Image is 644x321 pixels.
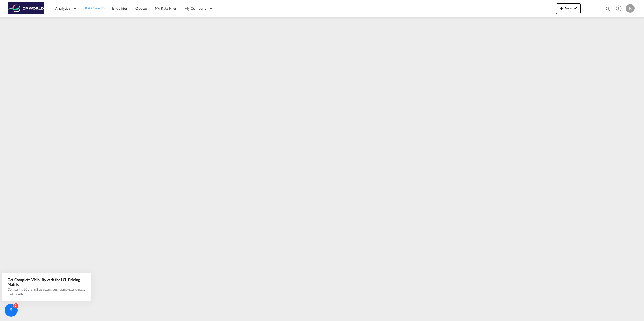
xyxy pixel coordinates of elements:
[614,4,623,13] span: Help
[572,5,579,11] md-icon: icon-chevron-down
[558,6,579,10] span: New
[85,6,105,10] span: Rate Search
[112,6,128,11] span: Enquiries
[155,6,177,11] span: My Rate Files
[614,4,626,13] div: Help
[556,3,581,14] button: icon-plus 400-fgNewicon-chevron-down
[558,5,565,11] md-icon: icon-plus 400-fg
[135,6,147,11] span: Quotes
[605,6,611,14] div: icon-magnify
[184,6,206,11] span: My Company
[55,6,70,11] span: Analytics
[626,4,635,13] div: K
[8,2,44,15] img: c08ca190194411f088ed0f3ba295208c.png
[605,6,611,12] md-icon: icon-magnify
